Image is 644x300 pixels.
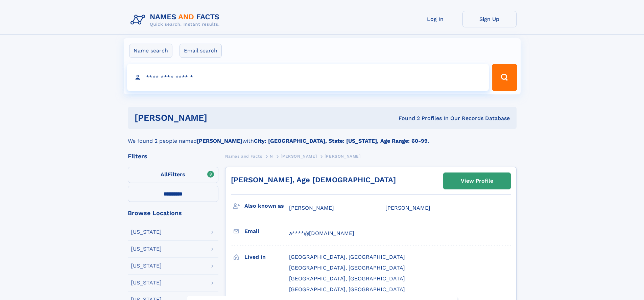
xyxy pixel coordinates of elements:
[281,152,317,160] a: [PERSON_NAME]
[128,153,218,159] div: Filters
[254,138,428,144] b: City: [GEOGRAPHIC_DATA], State: [US_STATE], Age Range: 60-99
[289,254,405,260] span: [GEOGRAPHIC_DATA], [GEOGRAPHIC_DATA]
[225,152,262,160] a: Names and Facts
[131,229,162,235] div: [US_STATE]
[461,173,493,189] div: View Profile
[408,11,462,27] a: Log In
[289,286,405,293] span: [GEOGRAPHIC_DATA], [GEOGRAPHIC_DATA]
[135,114,303,122] h1: [PERSON_NAME]
[231,176,396,184] a: [PERSON_NAME], Age [DEMOGRAPHIC_DATA]
[289,275,405,282] span: [GEOGRAPHIC_DATA], [GEOGRAPHIC_DATA]
[244,226,289,237] h3: Email
[129,44,172,58] label: Name search
[492,64,517,91] button: Search Button
[281,154,317,159] span: [PERSON_NAME]
[289,205,334,211] span: [PERSON_NAME]
[244,251,289,263] h3: Lived in
[270,154,273,159] span: N
[270,152,273,160] a: N
[303,115,510,122] div: Found 2 Profiles In Our Records Database
[244,200,289,212] h3: Also known as
[128,11,225,29] img: Logo Names and Facts
[180,44,222,58] label: Email search
[128,210,218,216] div: Browse Locations
[325,154,361,159] span: [PERSON_NAME]
[385,205,430,211] span: [PERSON_NAME]
[131,246,162,252] div: [US_STATE]
[289,264,405,271] span: [GEOGRAPHIC_DATA], [GEOGRAPHIC_DATA]
[127,64,489,91] input: search input
[131,280,162,285] div: [US_STATE]
[128,167,218,183] label: Filters
[128,129,517,145] div: We found 2 people named with .
[444,173,510,189] a: View Profile
[131,263,162,269] div: [US_STATE]
[197,138,242,144] b: [PERSON_NAME]
[161,171,168,178] span: All
[462,11,517,27] a: Sign Up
